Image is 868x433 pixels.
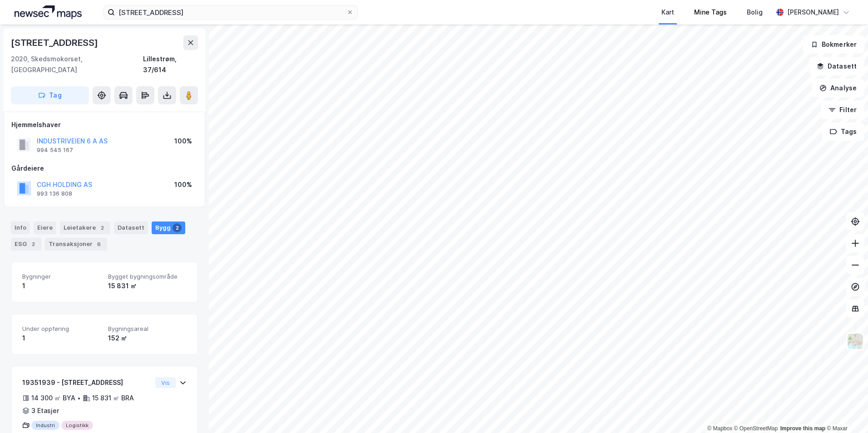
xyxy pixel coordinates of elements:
div: 15 831 ㎡ [108,280,187,291]
div: Kontrollprogram for chat [823,389,868,433]
div: 14 300 ㎡ BYA [31,393,75,403]
div: Eiere [34,221,56,234]
span: Bygget bygningsområde [108,273,187,280]
div: 1 [22,333,101,344]
button: Vis [155,377,176,388]
div: Leietakere [60,221,110,234]
div: ESG [11,238,41,251]
div: 2 [29,240,38,249]
div: 19351939 - [STREET_ADDRESS] [22,377,152,388]
div: 2020, Skedsmokorset, [GEOGRAPHIC_DATA] [11,54,143,75]
a: Mapbox [707,425,732,432]
div: [STREET_ADDRESS] [11,35,100,50]
div: Transaksjoner [45,238,107,251]
div: 993 136 808 [37,190,72,197]
button: Tag [11,86,89,104]
div: 15 831 ㎡ BRA [92,393,134,403]
button: Bokmerker [803,35,864,54]
div: 2 [98,223,107,232]
button: Datasett [809,57,864,75]
img: Z [847,333,864,350]
input: Søk på adresse, matrikkel, gårdeiere, leietakere eller personer [115,5,346,19]
div: 6 [94,240,104,249]
div: • [77,394,81,402]
a: Improve this map [780,425,825,432]
div: Gårdeiere [11,163,197,174]
div: Bolig [747,7,763,18]
div: 152 ㎡ [108,333,187,344]
img: logo.a4113a55bc3d86da70a041830d287a7e.svg [15,5,82,19]
div: 2 [173,223,182,232]
div: Kart [661,7,674,18]
div: 100% [174,136,192,147]
div: Datasett [114,221,148,234]
div: Bygg [152,221,185,234]
a: OpenStreetMap [734,425,778,432]
div: 100% [174,179,192,190]
button: Filter [821,101,864,119]
div: 994 545 167 [37,147,73,154]
div: 3 Etasjer [31,405,59,416]
span: Under oppføring [22,325,101,333]
div: Hjemmelshaver [11,119,197,130]
div: [PERSON_NAME] [787,7,839,18]
span: Bygningsareal [108,325,187,333]
button: Tags [822,123,864,141]
div: Mine Tags [694,7,727,18]
div: 1 [22,280,101,291]
button: Analyse [812,79,864,97]
div: Lillestrøm, 37/614 [143,54,198,75]
div: Info [11,221,30,234]
iframe: Chat Widget [823,389,868,433]
span: Bygninger [22,273,101,280]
